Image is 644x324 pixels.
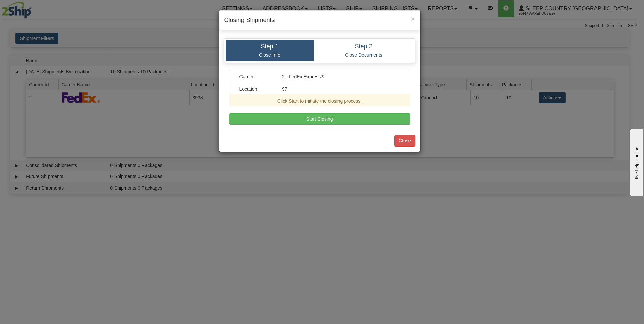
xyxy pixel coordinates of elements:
div: Location [234,86,277,92]
button: Start Closing [229,113,410,125]
span: × [411,15,415,23]
button: Close [411,15,415,22]
p: Close Info [231,52,309,58]
div: Carrier [234,73,277,80]
div: live help - online [5,6,62,11]
button: Close [394,135,415,147]
h4: Step 1 [231,43,309,50]
div: Click Start to initiate the closing process. [234,98,405,104]
div: 2 - FedEx Express® [277,73,405,80]
h4: Step 2 [319,43,409,50]
h4: Closing Shipments [224,16,415,25]
p: Close Documents [319,52,409,58]
div: 97 [277,86,405,92]
a: Step 1 Close Info [226,40,314,61]
a: Step 2 Close Documents [314,40,414,61]
iframe: chat widget [629,128,643,196]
